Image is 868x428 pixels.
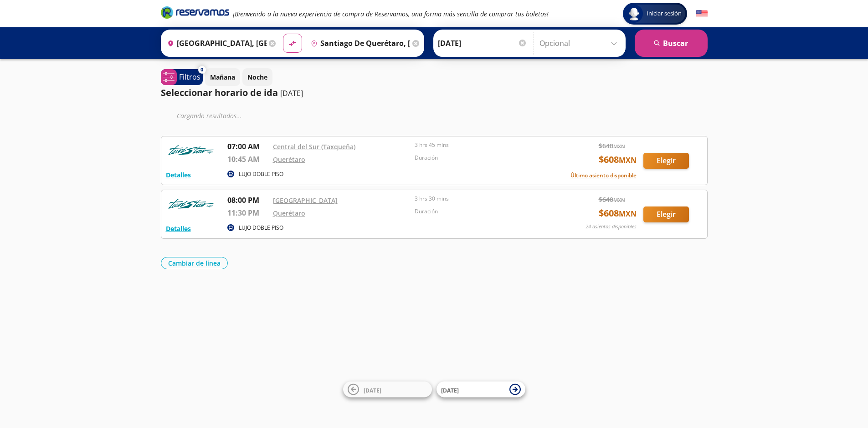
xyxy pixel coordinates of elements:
[613,143,625,150] small: MXN
[166,195,216,213] img: RESERVAMOS
[233,10,549,18] em: ¡Bienvenido a la nueva experiencia de compra de Reservamos, una forma más sencilla de comprar tus...
[239,224,283,232] p: LUJO DOBLE PISO
[179,71,200,82] p: Filtros
[161,257,228,269] button: Cambiar de línea
[161,69,203,85] button: 0Filtros
[273,209,305,217] a: Querétaro
[227,207,268,218] p: 11:30 PM
[364,386,381,394] span: [DATE]
[239,170,283,178] p: LUJO DOBLE PISO
[613,196,625,203] small: MXN
[441,386,459,394] span: [DATE]
[273,155,305,164] a: Querétaro
[643,153,689,169] button: Elegir
[437,382,525,398] button: [DATE]
[177,111,242,120] em: Cargando resultados ...
[599,153,637,166] span: $ 608
[438,32,527,55] input: Elegir Fecha
[227,195,268,206] p: 08:00 PM
[161,5,229,22] a: Brand Logo
[273,142,355,151] a: Central del Sur (Taxqueña)
[273,196,338,205] a: [GEOGRAPHIC_DATA]
[227,154,268,165] p: 10:45 AM
[415,207,552,216] p: Duración
[280,88,303,99] p: [DATE]
[164,32,267,55] input: Buscar Origen
[586,223,637,231] p: 24 asientos disponibles
[247,72,267,82] p: Noche
[415,154,552,162] p: Duración
[619,209,637,219] small: MXN
[570,171,637,180] button: Último asiento disponible
[415,141,552,149] p: 3 hrs 45 mins
[307,32,410,55] input: Buscar Destino
[599,206,637,220] span: $ 608
[166,141,216,159] img: RESERVAMOS
[696,8,708,20] button: English
[343,382,432,398] button: [DATE]
[210,72,235,82] p: Mañana
[205,68,240,86] button: Mañana
[161,5,229,19] i: Brand Logo
[599,195,625,204] span: $ 640
[200,66,203,74] span: 0
[619,155,637,165] small: MXN
[635,30,708,57] button: Buscar
[166,224,191,233] button: Detalles
[643,9,685,18] span: Iniciar sesión
[242,68,272,86] button: Noche
[166,170,191,180] button: Detalles
[539,32,621,55] input: Opcional
[599,141,625,151] span: $ 640
[227,141,268,152] p: 07:00 AM
[161,86,278,100] p: Seleccionar horario de ida
[643,206,689,222] button: Elegir
[415,195,552,203] p: 3 hrs 30 mins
